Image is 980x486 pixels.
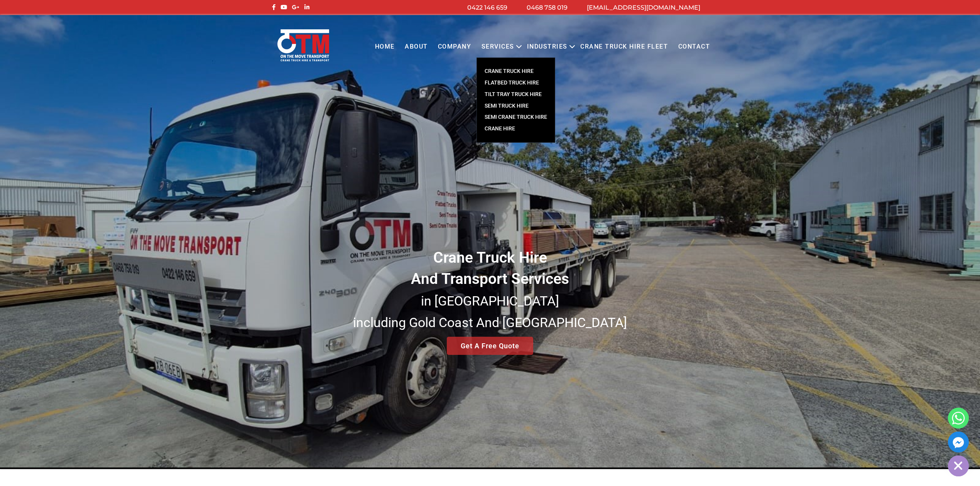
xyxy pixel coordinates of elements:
a: 0468 758 019 [527,4,568,11]
a: Whatsapp [948,408,969,429]
a: Get A Free Quote [447,337,533,355]
a: Crane Hire [477,123,555,135]
a: Home [370,36,399,57]
a: COMPANY [433,36,476,57]
small: in [GEOGRAPHIC_DATA] including Gold Coast And [GEOGRAPHIC_DATA] [353,293,627,330]
a: Services [476,36,519,57]
a: FLATBED TRUCK HIRE [477,77,555,89]
a: SEMI TRUCK HIRE [477,100,555,112]
a: 0422 146 659 [467,4,507,11]
a: TILT TRAY TRUCK HIRE [477,89,555,100]
a: SEMI CRANE TRUCK HIRE [477,111,555,123]
a: Contact [673,36,715,57]
a: Facebook_Messenger [948,432,969,452]
a: CRANE TRUCK HIRE [477,66,555,77]
a: Industries [522,36,573,57]
a: [EMAIL_ADDRESS][DOMAIN_NAME] [587,4,700,11]
a: About [400,36,433,57]
a: Crane Truck Hire Fleet [575,36,673,57]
